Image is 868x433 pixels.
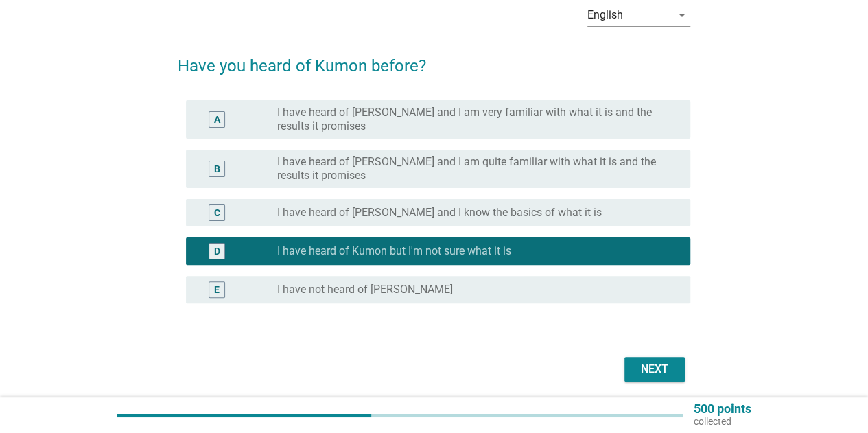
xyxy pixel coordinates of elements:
[277,106,668,133] label: I have heard of [PERSON_NAME] and I am very familiar with what it is and the results it promises
[694,415,751,428] p: collected
[214,206,220,220] div: C
[674,7,690,23] i: arrow_drop_down
[214,283,220,297] div: E
[694,403,751,415] p: 500 points
[214,244,220,259] div: D
[277,283,453,296] label: I have not heard of [PERSON_NAME]
[277,155,668,183] label: I have heard of [PERSON_NAME] and I am quite familiar with what it is and the results it promises
[277,244,511,258] label: I have heard of Kumon but I'm not sure what it is
[587,9,623,21] div: English
[277,206,602,220] label: I have heard of [PERSON_NAME] and I know the basics of what it is
[635,361,674,377] div: Next
[624,357,685,382] button: Next
[178,40,690,78] h2: Have you heard of Kumon before?
[214,162,220,176] div: B
[214,113,220,127] div: A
